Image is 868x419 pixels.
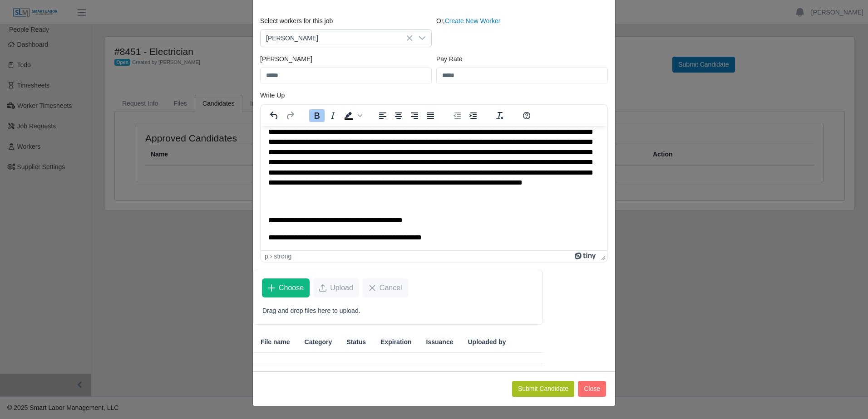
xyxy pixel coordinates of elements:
[519,109,534,122] button: Help
[305,337,332,347] span: Category
[262,306,533,316] p: Drag and drop files here to upload.
[341,109,364,122] div: Background color Black
[270,253,272,260] div: ›
[282,109,298,122] button: Redo
[260,16,333,26] label: Select workers for this job
[261,30,413,47] span: Monte Stewart
[391,109,406,122] button: Align center
[274,253,291,260] div: strong
[363,278,408,297] button: Cancel
[407,109,422,122] button: Align right
[375,109,390,122] button: Align left
[260,54,312,64] label: [PERSON_NAME]
[578,381,606,397] button: Close
[423,109,438,122] button: Justify
[346,337,366,347] span: Status
[261,337,290,347] span: File name
[575,253,597,260] a: Powered by Tiny
[512,381,574,397] button: Submit Candidate
[262,278,310,297] button: Choose
[434,16,610,47] div: Or,
[279,283,304,293] span: Choose
[492,109,508,122] button: Clear formatting
[380,337,411,347] span: Expiration
[325,109,340,122] button: Italic
[261,126,607,250] iframe: Rich Text Area
[449,109,465,122] button: Decrease indent
[330,283,353,293] span: Upload
[260,91,285,100] label: Write Up
[265,253,268,260] div: p
[597,251,607,262] div: Press the Up and Down arrow keys to resize the editor.
[468,337,506,347] span: Uploaded by
[465,109,481,122] button: Increase indent
[266,109,282,122] button: Undo
[380,283,402,293] span: Cancel
[313,278,359,297] button: Upload
[426,337,454,347] span: Issuance
[309,109,325,122] button: Bold
[436,54,463,64] label: Pay Rate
